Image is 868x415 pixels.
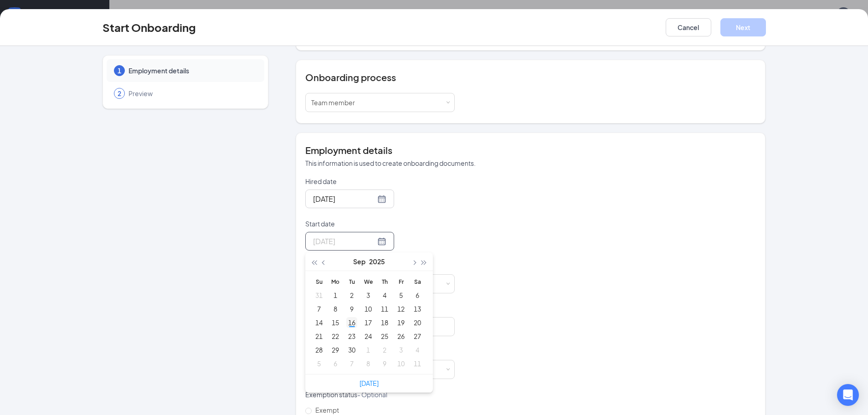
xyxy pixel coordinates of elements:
[395,344,406,355] div: 3
[313,193,375,205] input: Sep 11, 2025
[346,290,357,301] div: 2
[311,275,327,288] th: Su
[330,344,341,355] div: 29
[363,303,374,314] div: 10
[360,357,376,370] td: 2025-10-08
[305,71,756,84] h4: Onboarding process
[379,317,390,328] div: 18
[311,93,361,112] div: [object Object]
[412,344,423,355] div: 4
[379,358,390,369] div: 9
[412,303,423,314] div: 13
[344,275,360,288] th: Tu
[376,343,393,357] td: 2025-10-02
[311,329,327,343] td: 2025-09-21
[393,357,409,370] td: 2025-10-10
[305,390,455,399] p: Exemption status
[379,290,390,301] div: 4
[346,331,357,342] div: 23
[395,303,406,314] div: 12
[313,358,324,369] div: 5
[327,302,344,316] td: 2025-09-08
[363,290,374,301] div: 3
[313,290,324,301] div: 31
[118,89,121,98] span: 2
[376,275,393,288] th: Th
[128,89,255,98] span: Preview
[379,331,390,342] div: 25
[327,275,344,288] th: Mo
[360,343,376,357] td: 2025-10-01
[379,303,390,314] div: 11
[346,317,357,328] div: 16
[305,177,455,186] p: Hired date
[376,357,393,370] td: 2025-10-09
[379,344,390,355] div: 2
[327,316,344,329] td: 2025-09-15
[360,288,376,302] td: 2025-09-03
[395,317,406,328] div: 19
[409,316,426,329] td: 2025-09-20
[363,344,374,355] div: 1
[360,379,379,387] a: [DATE]
[409,357,426,370] td: 2025-10-11
[305,219,455,228] p: Start date
[357,390,387,399] span: - Optional
[311,98,355,107] span: Team member
[412,317,423,328] div: 20
[327,343,344,357] td: 2025-09-29
[409,329,426,343] td: 2025-09-27
[311,357,327,370] td: 2025-10-05
[360,316,376,329] td: 2025-09-17
[409,288,426,302] td: 2025-09-06
[330,303,341,314] div: 8
[327,329,344,343] td: 2025-09-22
[412,290,423,301] div: 6
[330,290,341,301] div: 1
[305,159,756,168] p: This information is used to create onboarding documents.
[353,252,365,271] button: Sep
[409,302,426,316] td: 2025-09-13
[305,144,756,157] h4: Employment details
[344,288,360,302] td: 2025-09-02
[313,331,324,342] div: 21
[393,275,409,288] th: Fr
[344,357,360,370] td: 2025-10-07
[103,20,196,35] h3: Start Onboarding
[363,317,374,328] div: 17
[330,331,341,342] div: 22
[412,358,423,369] div: 11
[313,236,375,247] input: Select date
[346,358,357,369] div: 7
[376,302,393,316] td: 2025-09-11
[327,357,344,370] td: 2025-10-06
[393,343,409,357] td: 2025-10-03
[393,316,409,329] td: 2025-09-19
[330,358,341,369] div: 6
[395,290,406,301] div: 5
[344,343,360,357] td: 2025-09-30
[393,302,409,316] td: 2025-09-12
[312,406,343,414] span: Exempt
[360,302,376,316] td: 2025-09-10
[360,275,376,288] th: We
[360,329,376,343] td: 2025-09-24
[313,317,324,328] div: 14
[311,302,327,316] td: 2025-09-07
[128,66,255,75] span: Employment details
[311,343,327,357] td: 2025-09-28
[311,288,327,302] td: 2025-08-31
[395,358,406,369] div: 10
[311,316,327,329] td: 2025-09-14
[376,329,393,343] td: 2025-09-25
[393,329,409,343] td: 2025-09-26
[395,331,406,342] div: 26
[346,303,357,314] div: 9
[666,18,711,36] button: Cancel
[344,302,360,316] td: 2025-09-09
[409,275,426,288] th: Sa
[346,344,357,355] div: 30
[376,316,393,329] td: 2025-09-18
[330,317,341,328] div: 15
[393,288,409,302] td: 2025-09-05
